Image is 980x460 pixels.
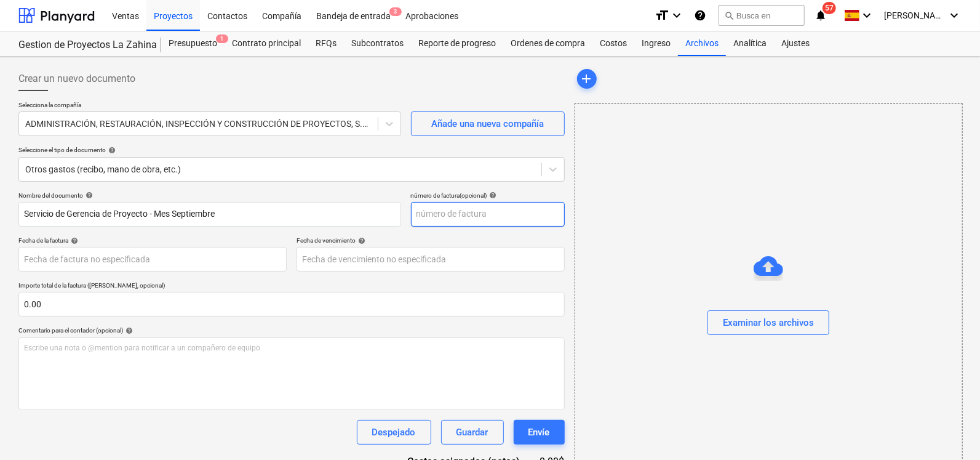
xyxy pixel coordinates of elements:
div: Examinar los archivos [723,315,814,331]
a: RFQs [308,31,344,56]
a: Contrato principal [225,31,308,56]
div: Presupuesto [161,31,225,56]
span: help [356,237,365,244]
i: notifications [815,8,827,23]
button: Envíe [514,420,565,445]
iframe: Chat Widget [918,401,980,460]
button: Guardar [441,420,504,445]
div: Envíe [528,424,550,440]
div: Gestion de Proyectos La Zahina [18,39,146,52]
i: Base de conocimientos [694,8,706,23]
button: Despejado [357,420,431,445]
input: Nombre del documento [18,202,401,227]
button: Añade una nueva compañía [411,111,565,136]
input: Importe total de la factura (coste neto, opcional) [18,292,565,317]
div: Fecha de vencimiento [297,236,565,244]
a: Reporte de progreso [411,31,503,56]
span: 1 [216,34,228,43]
div: Guardar [456,424,488,440]
a: Presupuesto1 [161,31,225,56]
span: [PERSON_NAME] [884,10,946,20]
span: Crear un nuevo documento [18,71,135,86]
span: help [487,192,497,199]
a: Archivos [678,31,726,56]
a: Analítica [726,31,774,56]
div: Seleccione el tipo de documento [18,146,565,154]
span: help [83,192,93,199]
i: keyboard_arrow_down [859,8,874,23]
i: format_size [655,8,669,23]
div: Widget de chat [918,401,980,460]
span: 57 [823,2,836,14]
div: Comentario para el contador (opcional) [18,326,565,334]
a: Ordenes de compra [503,31,592,56]
div: Fecha de la factura [18,236,287,244]
div: número de factura (opcional) [411,192,565,200]
span: help [123,327,133,334]
span: search [724,10,734,20]
i: keyboard_arrow_down [947,8,962,23]
p: Importe total de la factura ([PERSON_NAME], opcional) [18,281,565,292]
span: help [68,237,78,244]
span: 3 [389,7,402,16]
p: Selecciona la compañía [18,101,401,111]
button: Examinar los archivos [707,310,829,335]
input: Fecha de factura no especificada [18,247,287,272]
span: help [106,147,116,154]
span: add [580,71,594,86]
input: número de factura [411,202,565,227]
i: keyboard_arrow_down [669,8,684,23]
a: Costos [592,31,634,56]
a: Ajustes [774,31,817,56]
div: Nombre del documento [18,192,401,200]
input: Fecha de vencimiento no especificada [297,247,565,272]
div: Despejado [372,424,416,440]
a: Subcontratos [344,31,411,56]
div: Añade una nueva compañía [431,116,544,132]
a: Ingreso [634,31,678,56]
button: Busca en [719,5,805,26]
